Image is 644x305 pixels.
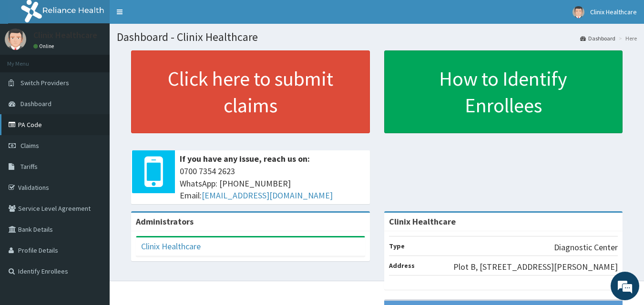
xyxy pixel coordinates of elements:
b: Administrators [136,216,194,227]
a: [EMAIL_ADDRESS][DOMAIN_NAME] [202,190,333,201]
b: Address [389,261,415,270]
p: Plot B, [STREET_ADDRESS][PERSON_NAME] [453,261,618,273]
span: Switch Providers [20,79,69,87]
a: How to Identify Enrollees [384,50,623,133]
span: Claims [20,141,39,150]
li: Here [616,34,637,42]
a: Dashboard [580,34,615,42]
div: Minimize live chat window [156,5,179,28]
img: User Image [572,6,584,18]
a: Online [33,43,56,49]
img: User Image [5,29,26,50]
span: Clinix Healthcare [590,8,637,16]
p: Clinix Healthcare [33,31,97,39]
b: If you have any issue, reach us on: [180,153,310,164]
span: 0700 7354 2623 WhatsApp: [PHONE_NUMBER] Email: [180,165,365,202]
strong: Clinix Healthcare [389,216,456,227]
span: Dashboard [20,99,51,108]
img: d_794563401_company_1708531726252_794563401 [18,48,39,71]
textarea: Type your message and hit 'Enter' [5,204,182,237]
div: Chat with us now [50,53,160,66]
a: Clinix Healthcare [141,241,201,252]
span: We're online! [55,92,132,188]
h1: Dashboard - Clinix Healthcare [117,31,637,43]
a: Click here to submit claims [131,50,370,133]
span: Tariffs [20,162,38,171]
b: Type [389,242,405,250]
p: Diagnostic Center [554,241,618,254]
